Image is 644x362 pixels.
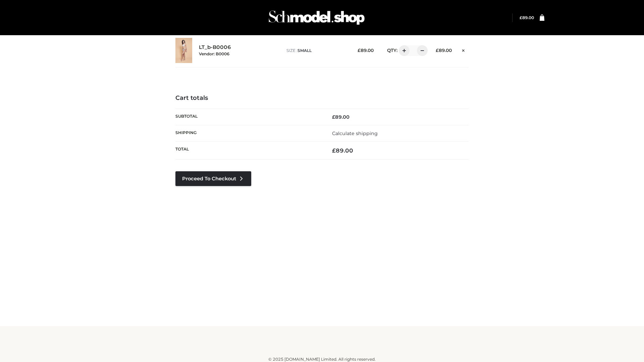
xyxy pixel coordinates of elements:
span: £ [332,147,336,154]
a: Calculate shipping [332,130,378,136]
p: size : [286,48,347,54]
a: Remove this item [459,45,469,54]
img: LT_b-B0006 - SMALL [175,38,192,63]
bdi: 89.00 [358,48,374,53]
th: Subtotal [175,109,322,125]
bdi: 89.00 [436,48,452,53]
a: LT_b-B0006 [199,44,231,51]
img: Schmodel Admin 964 [266,4,367,31]
a: £89.00 [520,15,534,20]
th: Total [175,142,322,160]
h4: Cart totals [175,95,469,102]
a: Proceed to Checkout [175,171,251,186]
span: £ [520,15,522,20]
span: £ [332,114,335,120]
span: £ [358,48,361,53]
small: Vendor: B0006 [199,51,229,56]
th: Shipping [175,125,322,141]
div: QTY: [380,45,425,56]
span: £ [436,48,439,53]
bdi: 89.00 [520,15,534,20]
bdi: 89.00 [332,114,350,120]
span: SMALL [298,48,312,53]
bdi: 89.00 [332,147,353,154]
